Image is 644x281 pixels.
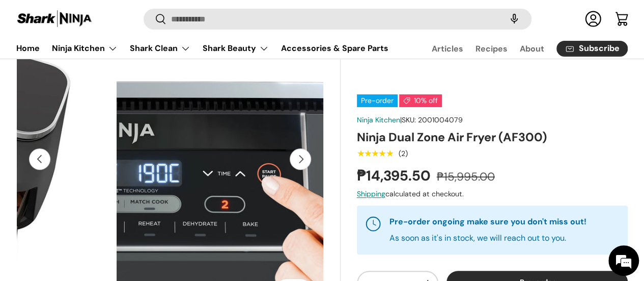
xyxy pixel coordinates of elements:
[402,115,416,124] span: SKU:
[5,179,194,215] textarea: Type your message and hit 'Enter'
[389,232,586,244] p: As soon as it's in stock, we will reach out to you.
[389,216,586,227] strong: Pre-order ongoing make sure you don't miss out!
[59,79,141,182] span: We're online!
[357,167,433,186] strong: ₱14,395.50
[407,38,628,59] nav: Secondary
[46,38,124,59] summary: Ninja Kitchen
[579,45,620,53] span: Subscribe
[520,39,544,59] a: About
[399,94,442,107] span: 10% off
[498,8,530,31] speech-search-button: Search by voice
[357,94,398,107] span: Pre-order
[357,115,400,124] a: Ninja Kitchen
[357,149,393,159] div: 5.0 out of 5.0 stars
[418,115,463,124] span: 2001004079
[357,189,385,198] a: Shipping
[197,38,275,59] summary: Shark Beauty
[167,5,191,30] div: Minimize live chat window
[357,130,628,145] h1: Ninja Dual Zone Air Fryer (AF300)
[281,38,388,58] a: Accessories & Spare Parts
[53,57,171,70] div: Chat with us now
[437,170,495,185] s: ₱15,995.00
[357,149,393,159] span: ★★★★★
[357,189,628,199] div: calculated at checkout.
[432,39,463,59] a: Articles
[16,38,40,58] a: Home
[475,39,508,59] a: Recipes
[400,115,463,124] span: |
[124,38,197,59] summary: Shark Clean
[556,41,628,57] a: Subscribe
[16,38,388,59] nav: Primary
[16,9,93,29] img: Shark Ninja Philippines
[399,150,408,158] div: (2)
